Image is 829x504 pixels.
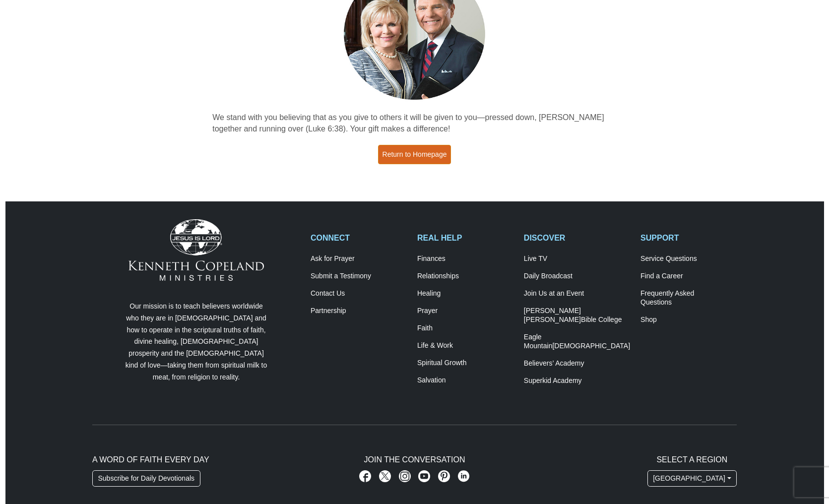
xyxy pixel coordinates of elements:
span: [DEMOGRAPHIC_DATA] [552,342,630,350]
a: Join Us at an Event [524,289,630,298]
a: Ask for Prayer [311,254,407,263]
h2: CONNECT [311,233,407,243]
p: Our mission is to teach believers worldwide who they are in [DEMOGRAPHIC_DATA] and how to operate... [123,301,269,383]
a: Healing [417,289,513,298]
a: Faith [417,324,513,333]
h2: Select A Region [647,455,737,464]
img: Kenneth Copeland Ministries [128,219,264,281]
a: Finances [417,254,513,263]
a: Prayer [417,307,513,315]
button: [GEOGRAPHIC_DATA] [647,470,737,487]
h2: Join The Conversation [311,455,518,464]
a: Salvation [417,376,513,385]
h2: REAL HELP [417,233,513,243]
a: Frequently AskedQuestions [640,289,737,307]
a: Return to Homepage [378,145,451,164]
a: Spiritual Growth [417,359,513,368]
p: We stand with you believing that as you give to others it will be given to you—pressed down, [PER... [212,112,617,135]
a: Relationships [417,272,513,281]
h2: SUPPORT [640,233,737,243]
a: Submit a Testimony [311,272,407,281]
a: Find a Career [640,272,737,281]
a: Service Questions [640,254,737,263]
a: Life & Work [417,341,513,350]
a: Superkid Academy [524,377,630,385]
span: A Word of Faith Every Day [92,455,209,464]
a: Daily Broadcast [524,272,630,281]
a: Contact Us [311,289,407,298]
a: [PERSON_NAME] [PERSON_NAME]Bible College [524,307,630,324]
a: Believers’ Academy [524,359,630,368]
h2: DISCOVER [524,233,630,243]
a: Eagle Mountain[DEMOGRAPHIC_DATA] [524,333,630,351]
a: Shop [640,315,737,324]
a: Live TV [524,254,630,263]
span: Bible College [581,315,622,323]
a: Subscribe for Daily Devotionals [92,470,200,487]
a: Partnership [311,307,407,315]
